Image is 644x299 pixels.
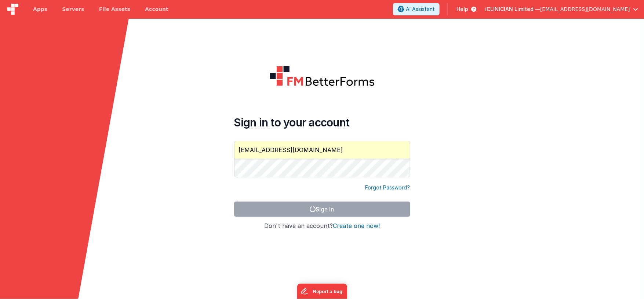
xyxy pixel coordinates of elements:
h4: Sign in to your account [234,116,410,129]
button: Sign In [234,202,410,217]
span: Help [456,5,468,13]
input: Email Address [234,141,410,159]
span: AI Assistant [406,5,435,13]
iframe: Marker.io feedback button [297,284,347,299]
h4: Don't have an account? [234,223,410,229]
span: File Assets [99,5,131,13]
button: Create one now! [333,223,380,229]
span: iCLINICIAN Limited — [485,5,540,13]
a: Forgot Password? [365,184,410,191]
button: AI Assistant [393,3,440,15]
span: Servers [62,5,84,13]
button: iCLINICIAN Limited — [EMAIL_ADDRESS][DOMAIN_NAME] [485,5,638,13]
span: Apps [33,5,47,13]
span: [EMAIL_ADDRESS][DOMAIN_NAME] [540,5,630,13]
